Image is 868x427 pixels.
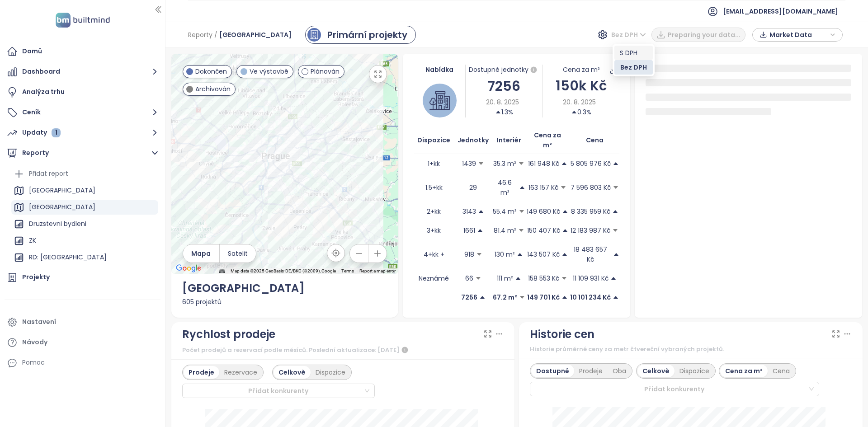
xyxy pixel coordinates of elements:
[530,326,594,343] div: Historie cen
[414,173,454,202] td: 1.5+kk
[29,185,95,196] div: [GEOGRAPHIC_DATA]
[571,183,611,192] p: 7 596 803 Kč
[571,107,591,117] div: 0.3%
[519,294,525,300] span: caret-down
[231,268,336,273] span: Map data ©2025 GeoBasis-DE/BKG (©2009), Google
[469,183,477,192] p: 29
[494,225,516,235] p: 81.4 m²
[493,159,516,169] p: 35.3 m²
[612,208,618,215] span: caret-up
[479,294,486,300] span: caret-up
[527,249,560,259] p: 143 507 Kč
[528,183,558,192] p: 163 157 Kč
[465,273,473,283] p: 66
[543,75,620,96] div: 150k Kč
[327,28,407,42] div: Primární projekty
[228,249,248,258] span: Satelit
[519,208,525,215] span: caret-down
[464,249,474,259] p: 918
[414,154,454,173] td: 1+kk
[11,234,158,248] div: ZK
[22,127,61,138] div: Updaty
[5,144,160,162] button: Reporty
[29,202,95,213] div: [GEOGRAPHIC_DATA]
[561,275,567,282] span: caret-down
[359,268,396,273] a: Report a map error
[22,272,50,283] div: Projekty
[562,208,568,215] span: caret-up
[22,86,65,98] div: Analýza trhu
[518,227,524,234] span: caret-down
[563,65,600,75] div: Cena za m²
[414,269,454,288] td: Neznámé
[495,107,513,117] div: 1.3%
[570,127,619,154] th: Cena
[29,218,86,230] div: Druzstevni bydleni
[570,244,611,264] p: 18 483 657 Kč
[571,109,577,115] span: caret-up
[675,365,714,377] div: Dispozice
[769,28,828,42] span: Market Data
[528,159,559,169] p: 161 948 Kč
[613,184,619,191] span: caret-down
[608,365,631,377] div: Oba
[5,103,160,122] button: Ceník
[476,251,482,258] span: caret-down
[195,66,227,76] span: Dokončen
[250,66,288,76] span: Ve výstavbě
[11,200,158,215] div: [GEOGRAPHIC_DATA]
[560,184,566,191] span: caret-down
[527,225,560,235] p: 150 407 Kč
[610,275,617,282] span: caret-up
[462,159,476,169] p: 1439
[561,160,567,167] span: caret-up
[517,251,523,258] span: caret-up
[22,357,45,368] div: Pomoc
[493,292,517,302] p: 67.2 m²
[527,292,560,302] p: 149 701 Kč
[492,127,525,154] th: Interiér
[530,345,852,354] div: Historie průměrné ceny za metr čtvereční vybraných projektů.
[495,109,501,115] span: caret-up
[571,159,611,169] p: 5 805 976 Kč
[477,227,483,234] span: caret-up
[612,227,618,234] span: caret-down
[11,250,158,265] div: RD: [GEOGRAPHIC_DATA]
[274,366,311,379] div: Celkově
[11,167,158,181] div: Přidat report
[570,292,611,302] p: 10 101 234 Kč
[611,28,646,42] span: Bez DPH
[497,273,513,283] p: 111 m²
[429,90,450,111] img: house
[11,183,158,198] div: [GEOGRAPHIC_DATA]
[515,275,521,282] span: caret-up
[613,251,619,258] span: caret-up
[531,365,574,377] div: Dostupné
[22,337,47,348] div: Návody
[613,160,619,167] span: caret-up
[562,227,568,234] span: caret-up
[720,365,768,377] div: Cena za m²
[495,249,515,259] p: 130 m²
[5,63,160,81] button: Dashboard
[52,128,61,137] div: 1
[5,354,160,372] div: Pomoc
[478,208,484,215] span: caret-up
[182,345,504,356] div: Počet prodejů a rezervací podle měsíců. Poslední aktualizace: [DATE]
[5,83,160,101] a: Analýza trhu
[29,235,36,246] div: ZK
[219,27,292,43] span: [GEOGRAPHIC_DATA]
[466,65,542,75] div: Dostupné jednotky
[414,221,454,240] td: 3+kk
[571,225,610,235] p: 12 183 987 Kč
[174,263,203,274] img: Google
[5,313,160,331] a: Nastavení
[22,46,42,57] div: Domů
[493,206,517,216] p: 55.4 m²
[5,42,160,61] a: Domů
[5,124,160,142] button: Updaty 1
[414,240,454,269] td: 4+kk +
[563,97,596,107] span: 20. 8. 2025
